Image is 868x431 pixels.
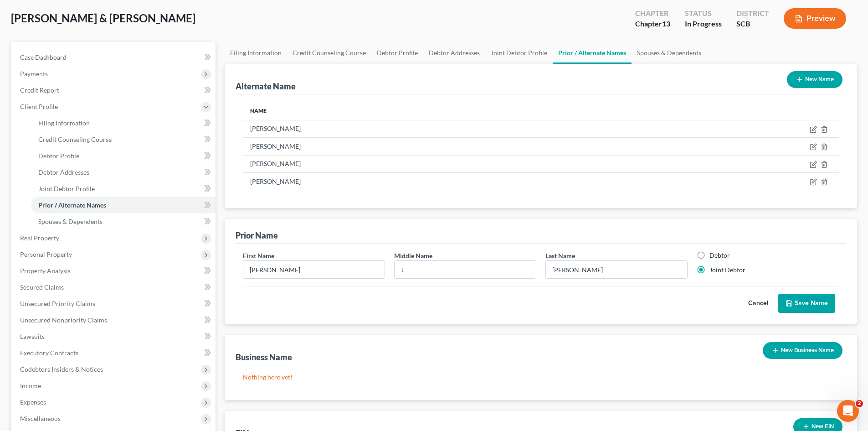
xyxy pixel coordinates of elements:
a: Credit Counseling Course [31,131,216,148]
span: Credit Counseling Course [38,135,112,143]
a: Spouses & Dependents [31,213,216,230]
a: Credit Report [13,82,216,99]
a: Spouses & Dependents [632,42,707,64]
div: Chapter [635,8,670,19]
span: Prior / Alternate Names [38,201,106,209]
span: Miscellaneous [20,415,61,422]
th: Name [243,102,625,120]
a: Filing Information [225,42,287,64]
span: Real Property [20,234,59,242]
div: District [736,8,769,19]
button: Preview [784,8,846,29]
span: Debtor Profile [38,152,79,160]
span: Unsecured Nonpriority Claims [20,316,107,324]
a: Property Analysis [13,263,216,279]
a: Filing Information [31,115,216,131]
span: [PERSON_NAME] & [PERSON_NAME] [11,11,195,25]
span: Payments [20,70,48,78]
a: Credit Counseling Course [287,42,371,64]
span: Joint Debtor Profile [38,185,95,192]
span: Credit Report [20,86,59,94]
span: Unsecured Priority Claims [20,300,95,307]
span: Codebtors Insiders & Notices [20,365,103,373]
td: [PERSON_NAME] [243,138,625,155]
iframe: Intercom live chat [837,400,859,422]
div: Alternate Name [236,81,296,92]
a: Debtor Addresses [423,42,485,64]
td: [PERSON_NAME] [243,120,625,137]
label: Joint Debtor [709,265,745,275]
span: Lawsuits [20,332,45,340]
a: Lawsuits [13,328,216,345]
a: Unsecured Nonpriority Claims [13,312,216,328]
span: Property Analysis [20,267,71,275]
div: SCB [736,19,769,29]
div: Status [685,8,722,19]
a: Debtor Profile [31,148,216,164]
a: Unsecured Priority Claims [13,296,216,312]
span: Secured Claims [20,283,64,291]
span: Executory Contracts [20,349,78,357]
input: M.I [395,261,536,278]
span: Personal Property [20,250,72,258]
span: Debtor Addresses [38,168,89,176]
a: Secured Claims [13,279,216,296]
span: Income [20,382,41,389]
span: Filing Information [38,119,90,127]
input: Enter last name... [546,261,687,278]
button: New Business Name [763,342,842,359]
div: Business Name [236,352,292,363]
span: Last Name [545,252,575,260]
a: Prior / Alternate Names [553,42,632,64]
a: Debtor Addresses [31,164,216,181]
p: Nothing here yet! [243,373,839,382]
td: [PERSON_NAME] [243,172,625,190]
button: Cancel [738,294,778,312]
span: Expenses [20,398,46,406]
div: Prior Name [236,230,278,241]
input: Enter first name... [243,261,385,278]
span: Spouses & Dependents [38,218,103,225]
a: Executory Contracts [13,345,216,361]
div: Chapter [635,19,670,29]
span: Client Profile [20,103,58,110]
span: 2 [856,400,863,407]
button: Save Name [778,294,835,313]
label: First Name [243,251,274,260]
a: Debtor Profile [371,42,423,64]
td: [PERSON_NAME] [243,155,625,172]
span: Case Dashboard [20,53,67,61]
a: Case Dashboard [13,49,216,66]
button: New Name [787,71,842,88]
a: Joint Debtor Profile [31,181,216,197]
span: 13 [662,19,670,28]
label: Middle Name [394,251,432,260]
div: In Progress [685,19,722,29]
label: Debtor [709,251,730,260]
a: Joint Debtor Profile [485,42,553,64]
a: Prior / Alternate Names [31,197,216,213]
